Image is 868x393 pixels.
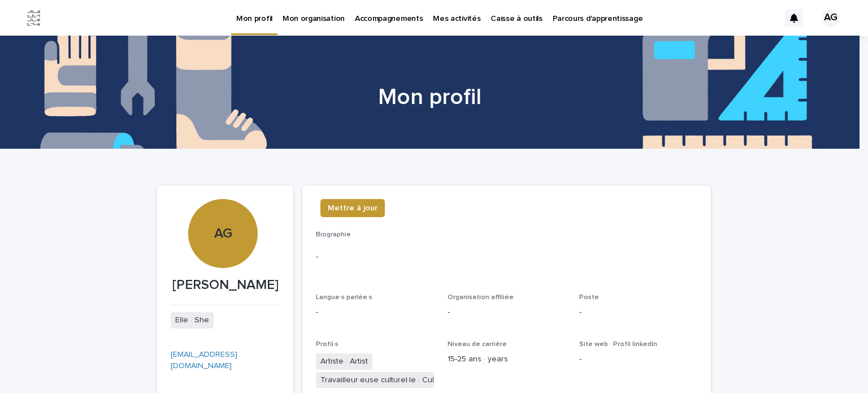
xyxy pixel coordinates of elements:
[448,306,566,318] p: -
[316,353,372,370] span: Artiste · Artist
[579,353,697,365] p: -
[188,157,257,242] div: AG
[171,312,214,329] span: Elle · She
[579,306,697,318] p: -
[316,341,338,348] span: Profil·s
[316,251,697,263] p: -
[448,353,566,365] p: 15-25 ans · years
[822,9,840,27] div: AG
[320,199,385,217] button: Mettre à jour
[153,84,706,111] h1: Mon profil
[171,351,237,370] a: [EMAIL_ADDRESS][DOMAIN_NAME]
[448,294,514,301] span: Organisation affiliée
[316,372,434,388] span: Travailleur·euse culturel·le · Cultural worker
[579,294,599,301] span: Poste
[316,294,372,301] span: Langue·s parlée·s
[23,7,45,29] img: Jx8JiDZqSLW7pnA6nIo1
[171,277,280,293] p: [PERSON_NAME]
[579,341,657,348] span: Site web · Profil linkedIn
[448,341,507,348] span: Niveau de carrière
[316,306,434,318] p: -
[316,231,351,238] span: Biographie
[328,202,377,214] span: Mettre à jour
